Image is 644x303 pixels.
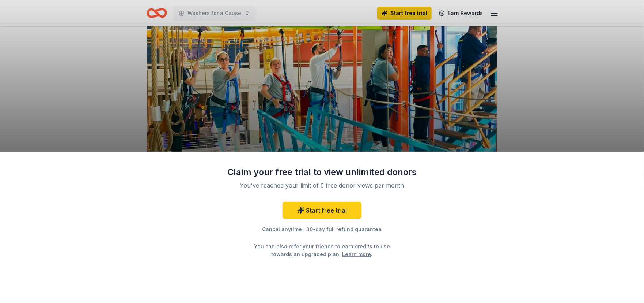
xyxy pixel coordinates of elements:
div: Cancel anytime · 30-day full refund guarantee [227,225,417,234]
div: You've reached your limit of 5 free donor views per month [236,181,408,190]
a: Learn more [342,250,371,258]
div: You can also refer your friends to earn credits to use towards an upgraded plan. . [247,243,397,258]
a: Start free trial [283,202,361,219]
div: Claim your free trial to view unlimited donors [227,166,417,178]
